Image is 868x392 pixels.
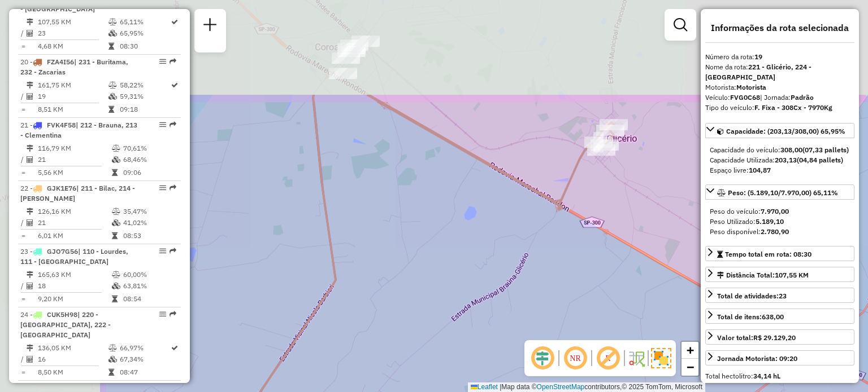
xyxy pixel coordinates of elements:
strong: (07,33 pallets) [802,146,849,154]
i: Rota otimizada [171,19,178,25]
strong: 7.970,00 [761,207,789,215]
em: Opções [159,248,166,254]
i: % de utilização da cubagem [108,30,117,37]
span: | 211 - Bilac, 214 - [PERSON_NAME] [20,184,135,202]
td: 161,75 KM [37,80,108,91]
div: Peso: (5.189,10/7.970,00) 65,11% [705,202,854,241]
td: 126,16 KM [37,206,111,217]
td: 66,97% [119,342,170,354]
a: Peso: (5.189,10/7.970,00) 65,11% [705,184,854,200]
span: | Jornada: [760,93,814,102]
em: Rota exportada [170,58,176,65]
td: 35,47% [123,206,176,217]
strong: Motorista [736,83,766,91]
td: 8,51 KM [37,104,108,115]
td: 23 [37,28,108,39]
i: Distância Total [27,145,33,152]
div: Número da rota: [705,52,854,62]
span: Tempo total em rota: 08:30 [725,250,811,258]
div: Peso Utilizado: [710,217,850,227]
i: Tempo total em rota [112,296,118,302]
td: 41,02% [123,217,176,228]
td: 165,63 KM [37,269,111,280]
a: Leaflet [471,383,498,391]
span: Peso: (5.189,10/7.970,00) 65,11% [728,188,838,197]
i: % de utilização do peso [112,145,120,152]
span: 22 - [20,184,135,202]
span: 107,55 KM [775,271,809,279]
h4: Informações da rota selecionada [705,23,854,33]
a: Total de atividades:23 [705,288,854,303]
td: / [20,154,26,165]
strong: 2.780,90 [761,227,789,236]
span: 24 - [20,310,111,339]
i: Total de Atividades [27,156,33,163]
td: 08:30 [119,41,170,52]
strong: 23 [779,292,787,300]
i: Tempo total em rota [108,369,114,376]
div: Total hectolitro: [705,371,854,381]
em: Opções [159,311,166,318]
div: Jornada Motorista: 09:20 [717,354,797,364]
i: Tempo total em rota [112,169,118,176]
td: 65,11% [119,16,170,28]
td: 107,55 KM [37,16,108,28]
strong: 5.189,10 [756,217,784,226]
td: 08:54 [123,293,176,305]
i: Total de Atividades [27,356,33,363]
i: % de utilização do peso [112,208,120,215]
td: = [20,293,26,305]
span: CUK5H98 [47,310,77,319]
img: Exibir/Ocultar setores [651,348,671,368]
span: | 110 - Lourdes, 111 - [GEOGRAPHIC_DATA] [20,247,128,266]
i: Tempo total em rota [108,43,114,50]
em: Rota exportada [170,248,176,254]
td: 59,31% [119,91,170,102]
em: Rota exportada [170,311,176,318]
td: / [20,280,26,292]
a: Capacidade: (203,13/308,00) 65,95% [705,123,854,138]
span: Exibir rótulo [594,345,622,372]
em: Rota exportada [170,121,176,128]
strong: 19 [754,52,762,61]
td: / [20,217,26,228]
td: = [20,167,26,178]
td: 09:18 [119,104,170,115]
td: = [20,230,26,241]
span: 23 - [20,247,128,266]
strong: 104,87 [749,166,771,174]
span: Capacidade: (203,13/308,00) 65,95% [726,127,845,135]
td: 08:53 [123,230,176,241]
div: Total de itens: [717,312,784,322]
span: GJK1E76 [47,184,76,192]
div: Nome da rota: [705,62,854,82]
em: Opções [159,184,166,191]
td: 21 [37,154,111,165]
span: | [500,383,501,391]
i: Total de Atividades [27,93,33,100]
td: / [20,28,26,39]
td: / [20,354,26,365]
i: Total de Atividades [27,219,33,226]
div: Capacidade Utilizada: [710,155,850,165]
i: Distância Total [27,208,33,215]
div: Distância Total: [717,270,809,280]
strong: (04,84 pallets) [797,156,843,164]
strong: F. Fixa - 308Cx - 7970Kg [754,103,832,112]
a: Nova sessão e pesquisa [199,14,222,39]
td: 9,20 KM [37,293,111,305]
td: 70,61% [123,143,176,154]
span: Total de atividades: [717,292,787,300]
td: = [20,41,26,52]
span: 21 - [20,121,137,139]
span: − [687,360,694,374]
i: Distância Total [27,82,33,89]
a: Total de itens:638,00 [705,309,854,324]
span: Peso do veículo: [710,207,789,215]
strong: 34,14 hL [753,372,780,380]
td: 21 [37,217,111,228]
i: Tempo total em rota [112,232,118,239]
td: 5,56 KM [37,167,111,178]
td: 116,79 KM [37,143,111,154]
td: 63,81% [123,280,176,292]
